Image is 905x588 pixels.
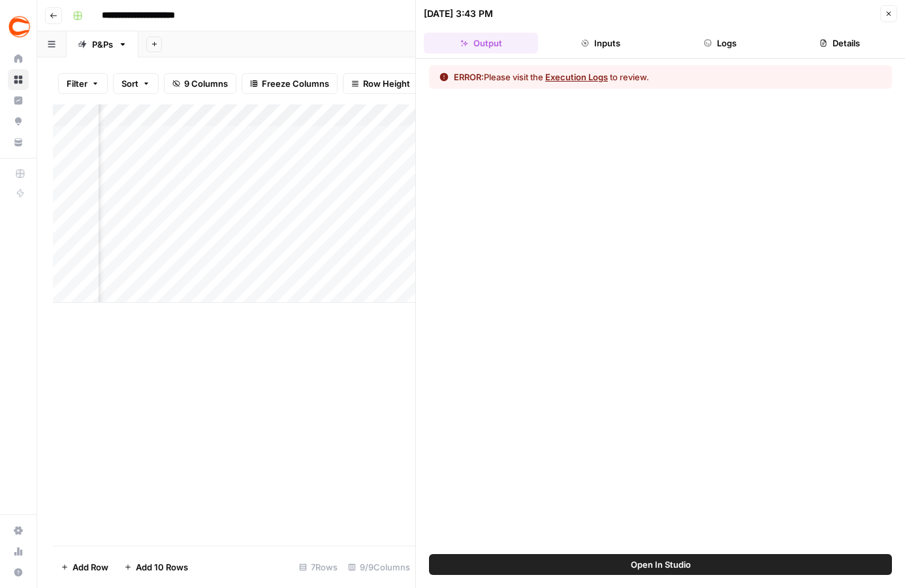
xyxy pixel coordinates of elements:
[58,73,108,94] button: Filter
[113,73,159,94] button: Sort
[454,72,484,82] span: ERROR:
[242,73,338,94] button: Freeze Columns
[631,558,691,571] span: Open In Studio
[53,557,116,578] button: Add Row
[429,554,892,575] button: Open In Studio
[184,77,228,90] span: 9 Columns
[454,70,649,84] div: Please visit the to review.
[116,557,196,578] button: Add 10 Rows
[8,541,29,562] a: Usage
[262,77,329,90] span: Freeze Columns
[67,31,138,57] a: P&Ps
[8,48,29,69] a: Home
[67,77,87,90] span: Filter
[343,557,415,578] div: 9/9 Columns
[663,33,778,54] button: Logs
[121,77,138,90] span: Sort
[363,77,410,90] span: Row Height
[8,90,29,111] a: Insights
[545,70,608,84] button: Execution Logs
[8,111,29,132] a: Opportunities
[8,132,29,153] a: Your Data
[543,33,658,54] button: Inputs
[343,73,419,94] button: Row Height
[8,15,31,39] img: Covers Logo
[424,7,493,20] div: [DATE] 3:43 PM
[92,38,113,51] div: P&Ps
[783,33,897,54] button: Details
[8,69,29,90] a: Browse
[8,10,29,43] button: Workspace: Covers
[72,561,108,574] span: Add Row
[164,73,236,94] button: 9 Columns
[8,520,29,541] a: Settings
[8,562,29,583] button: Help + Support
[424,33,538,54] button: Output
[136,561,188,574] span: Add 10 Rows
[294,557,343,578] div: 7 Rows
